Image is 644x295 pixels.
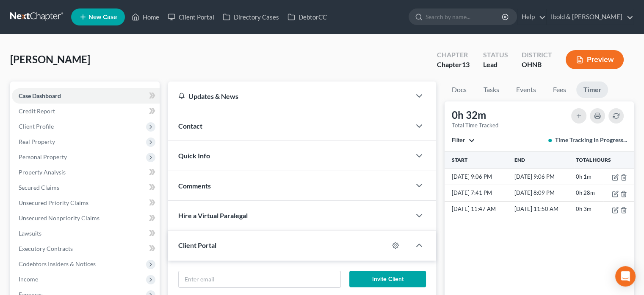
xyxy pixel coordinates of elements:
a: Docs [445,81,473,98]
span: Personal Property [19,153,67,160]
td: [DATE] 9:06 PM [445,169,513,185]
span: Secured Claims [19,184,59,191]
span: Case Dashboard [19,92,61,99]
td: [DATE] 7:41 PM [445,185,513,201]
button: Invite Client [349,271,426,288]
span: Lawsuits [19,230,41,237]
div: 0h 32m [451,108,498,122]
span: Credit Report [19,107,55,115]
th: End [513,152,574,169]
span: Quick Info [178,152,210,160]
span: 0h 28m [576,189,595,196]
span: Executory Contracts [19,245,73,252]
a: Timer [576,81,608,98]
td: [DATE] 9:06 PM [513,169,574,185]
span: Filter [451,137,464,144]
div: Chapter [437,50,470,60]
span: Property Analysis [19,169,66,176]
a: Executory Contracts [12,241,160,256]
td: [DATE] 8:09 PM [513,185,574,201]
span: Unsecured Priority Claims [19,199,88,206]
a: Home [127,9,163,25]
a: Tasks [476,81,506,98]
a: Ibold & [PERSON_NAME] [547,9,633,25]
a: Credit Report [12,104,160,119]
td: [DATE] 11:47 AM [445,201,513,217]
div: Status [483,50,508,60]
a: Help [517,9,546,25]
span: New Case [88,14,117,20]
a: Fees [546,81,573,98]
span: Unsecured Nonpriority Claims [19,214,100,222]
th: Start [445,152,513,169]
a: Secured Claims [12,180,160,195]
span: 13 [462,60,470,68]
div: Lead [483,60,508,70]
input: Enter email [179,271,340,287]
span: Client Portal [178,241,216,249]
div: Total Time Tracked [451,122,498,129]
input: Search by name... [426,9,503,25]
span: Hire a Virtual Paralegal [178,211,248,219]
div: District [522,50,552,60]
div: OHNB [522,60,552,70]
a: Case Dashboard [12,88,160,104]
a: Lawsuits [12,226,160,241]
td: [DATE] 11:50 AM [513,201,574,217]
span: Real Property [19,138,55,145]
span: 0h 3m [576,205,591,212]
a: Directory Cases [218,9,283,25]
span: 0h 1m [576,173,591,180]
a: Client Portal [163,9,218,25]
div: Chapter [437,60,470,70]
button: Filter [451,138,475,143]
a: Unsecured Priority Claims [12,195,160,211]
span: Client Profile [19,123,54,130]
span: [PERSON_NAME] [10,53,90,65]
div: Time Tracking In Progress... [548,136,627,144]
th: Total Hours [574,152,634,169]
div: Open Intercom Messenger [615,266,636,287]
span: Contact [178,122,202,130]
a: Events [509,81,542,98]
a: Unsecured Nonpriority Claims [12,211,160,226]
a: DebtorCC [283,9,331,25]
div: Updates & News [178,92,401,101]
button: Preview [566,50,624,69]
a: Property Analysis [12,165,160,180]
span: Comments [178,182,211,190]
span: Codebtors Insiders & Notices [19,260,96,267]
span: Income [19,275,38,283]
